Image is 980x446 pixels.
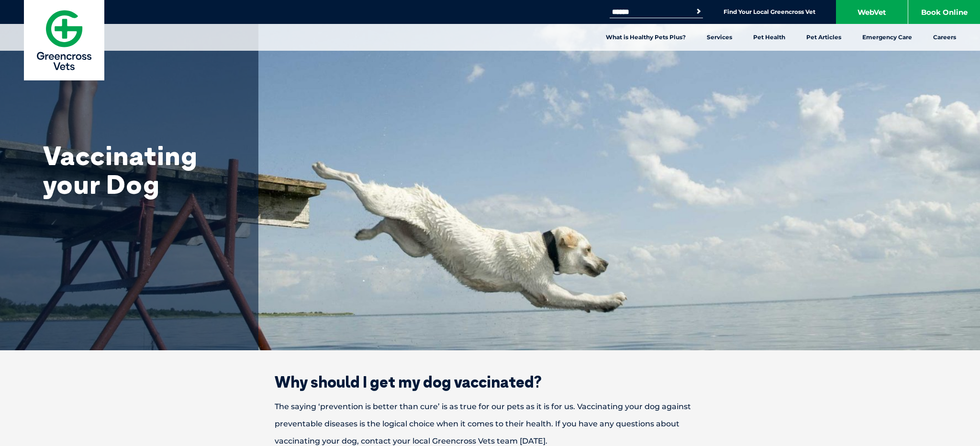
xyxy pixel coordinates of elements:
a: Careers [923,24,967,51]
h2: Why should I get my dog vaccinated? [241,374,739,390]
a: Pet Articles [796,24,852,51]
a: Emergency Care [852,24,923,51]
a: Find Your Local Greencross Vet [724,8,815,16]
a: What is Healthy Pets Plus? [595,24,696,51]
button: Search [694,7,703,16]
a: Services [696,24,743,51]
h1: Vaccinating your Dog [43,141,234,199]
a: Pet Health [743,24,796,51]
